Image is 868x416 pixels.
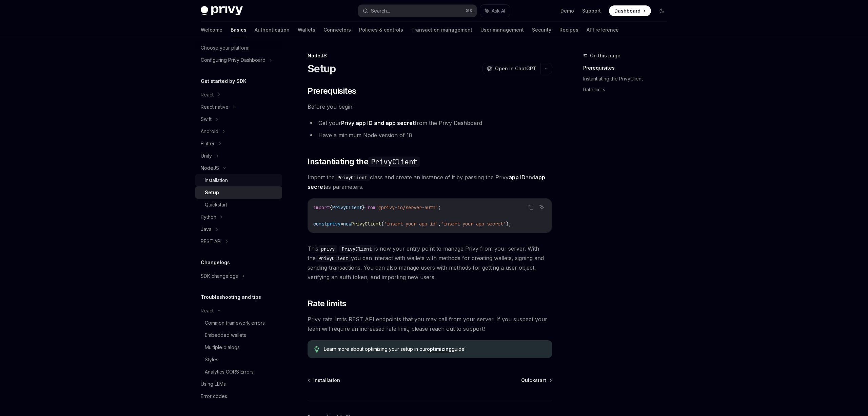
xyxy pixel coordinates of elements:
span: PrivyClient [351,221,381,227]
span: = [340,221,343,227]
span: { [330,204,332,211]
div: Quickstart [205,201,227,209]
img: dark logo [201,6,243,16]
span: Before you begin: [308,102,552,111]
div: Android [201,127,218,135]
span: '@privy-io/server-auth' [376,204,438,211]
h1: Setup [308,62,336,75]
a: Instantiating the PrivyClient [583,73,673,84]
span: Instantiating the [308,156,420,167]
span: ); [506,221,511,227]
span: On this page [590,52,620,60]
a: Installation [195,174,282,186]
span: } [362,204,365,211]
a: Common framework errors [195,317,282,329]
div: Common framework errors [205,319,265,327]
span: 'insert-your-app-secret' [441,221,506,227]
div: SDK changelogs [201,272,238,280]
span: Installation [313,377,340,384]
div: Unity [201,152,212,160]
button: Search...⌘K [358,5,477,17]
a: Recipes [559,22,578,38]
button: Ask AI [537,203,546,212]
a: Dashboard [609,5,651,16]
div: Flutter [201,140,215,148]
span: Quickstart [521,377,546,384]
strong: app ID [509,174,526,181]
button: Ask AI [480,5,510,17]
a: Authentication [255,22,290,38]
button: Toggle dark mode [656,5,667,16]
div: Using LLMs [201,380,226,388]
div: Multiple dialogs [205,343,240,351]
span: , [438,221,441,227]
a: Installation [308,377,340,384]
a: Styles [195,354,282,366]
div: REST API [201,237,221,246]
a: Error codes [195,390,282,402]
div: Error codes [201,392,227,400]
span: const [313,221,327,227]
h5: Get started by SDK [201,77,246,85]
span: Ask AI [492,7,505,14]
a: Embedded wallets [195,329,282,341]
a: Transaction management [411,22,472,38]
span: Dashboard [614,7,640,14]
a: Privy app ID and app secret [341,120,415,127]
div: Installation [205,176,228,184]
span: Open in ChatGPT [495,65,536,72]
a: Policies & controls [359,22,403,38]
a: Quickstart [521,377,551,384]
code: PrivyClient [339,245,374,253]
div: Configuring Privy Dashboard [201,56,265,64]
div: NodeJS [201,164,219,172]
h5: Changelogs [201,258,230,267]
span: This is now your entry point to manage Privy from your server. With the you can interact with wal... [308,244,552,282]
div: Java [201,225,212,233]
button: Open in ChatGPT [482,63,540,74]
code: PrivyClient [368,157,420,167]
a: Prerequisites [583,62,673,73]
div: React native [201,103,229,111]
span: Learn more about optimizing your setup in our guide! [324,346,545,352]
span: ( [381,221,384,227]
span: ; [438,204,441,211]
div: Search... [371,7,390,15]
a: Welcome [201,22,222,38]
li: Get your from the Privy Dashboard [308,118,552,128]
span: PrivyClient [332,204,362,211]
code: PrivyClient [316,255,351,262]
a: Setup [195,186,282,199]
a: Wallets [298,22,315,38]
a: Multiple dialogs [195,341,282,354]
a: User management [480,22,524,38]
a: Quickstart [195,199,282,211]
span: 'insert-your-app-id' [384,221,438,227]
a: Security [532,22,551,38]
li: Have a minimum Node version of 18 [308,130,552,140]
a: Connectors [323,22,351,38]
div: Embedded wallets [205,331,246,339]
div: Styles [205,356,218,364]
button: Copy the contents from the code block [527,203,535,212]
a: API reference [587,22,619,38]
div: Setup [205,188,219,197]
div: NodeJS [308,52,552,59]
div: Analytics CORS Errors [205,368,254,376]
a: Support [582,7,601,14]
div: React [201,307,214,315]
a: Analytics CORS Errors [195,366,282,378]
div: Swift [201,115,212,123]
span: import [313,204,330,211]
span: Prerequisites [308,86,356,96]
a: Using LLMs [195,378,282,390]
a: optimizing [427,346,452,352]
span: from [365,204,376,211]
span: Privy rate limits REST API endpoints that you may call from your server. If you suspect your team... [308,314,552,333]
a: Basics [231,22,246,38]
code: PrivyClient [335,174,370,181]
span: new [343,221,351,227]
span: ⌘ K [466,8,473,14]
code: privy [318,245,337,253]
div: React [201,91,214,99]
